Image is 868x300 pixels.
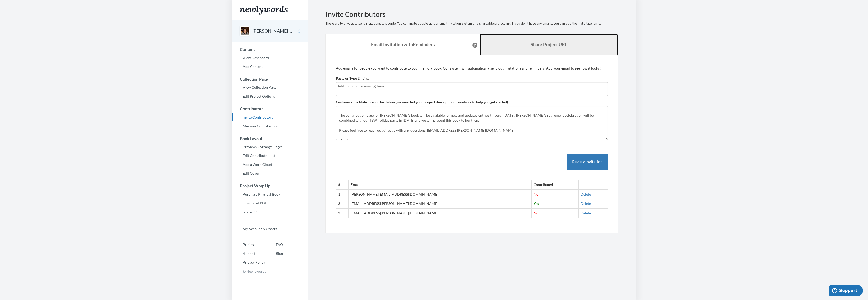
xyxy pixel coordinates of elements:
[232,106,308,111] h3: Contributors
[232,225,308,233] a: My Account & Orders
[581,211,591,215] a: Delete
[232,122,308,130] a: Message Contributors
[336,76,369,81] label: Paste or Type Emails:
[348,199,531,209] td: [EMAIL_ADDRESS][PERSON_NAME][DOMAIN_NAME]
[325,10,618,18] h2: Invite Contributors
[232,191,308,198] a: Purchase Physical Book
[232,152,308,159] a: Edit Contributor List
[581,201,591,206] a: Delete
[336,180,349,190] th: #
[232,208,308,216] a: Share PDF
[336,66,608,71] p: Add emails for people you want to contribute to your memory book. Our system will automatically s...
[232,136,308,141] h3: Book Layout
[534,211,538,215] span: No
[232,77,308,81] h3: Collection Page
[232,143,308,151] a: Preview & Arrange Pages
[240,6,288,15] img: Newlywords logo
[532,180,579,190] th: Contributed
[371,42,435,47] strong: Email Invitation with Reminders
[534,201,539,206] span: Yes
[232,84,308,91] a: View Collection Page
[232,250,265,257] a: Support
[232,267,308,275] p: © Newlywords
[348,180,531,190] th: Email
[232,170,308,177] a: Edit Cover
[348,190,531,199] td: [PERSON_NAME][EMAIL_ADDRESS][DOMAIN_NAME]
[336,199,349,209] th: 2
[265,250,283,257] a: Blog
[336,100,508,105] label: Customize the Note in Your Invitation (we inserted your project description if available to help ...
[232,199,308,207] a: Download PDF
[325,21,618,26] p: There are two ways to send invitations to people. You can invite people via our email invitation ...
[232,241,265,248] a: Pricing
[336,209,349,218] th: 3
[829,285,863,297] iframe: Opens a widget where you can chat to one of our agents
[232,161,308,168] a: Add a Word Cloud
[567,154,608,170] button: Review Invitation
[581,192,591,196] a: Delete
[534,192,538,196] span: No
[232,54,308,62] a: View Dashboard
[232,183,308,188] h3: Project Wrap Up
[348,209,531,218] td: [EMAIL_ADDRESS][PERSON_NAME][DOMAIN_NAME]
[531,42,567,47] b: Share Project URL
[232,93,308,100] a: Edit Project Options
[336,190,349,199] th: 1
[265,241,283,248] a: FAQ
[336,106,608,140] textarea: Thank you for sharing a memory with [PERSON_NAME]! TSW [PERSON_NAME] is retiring near the end of ...
[252,28,293,34] button: [PERSON_NAME] Retirement - Messages from TSW and Beyond
[232,47,308,52] h3: Content
[232,63,308,71] a: Add Content
[232,259,265,266] a: Privacy Policy
[338,83,606,89] input: Add contributor email(s) here...
[232,113,308,121] a: Invite Contributors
